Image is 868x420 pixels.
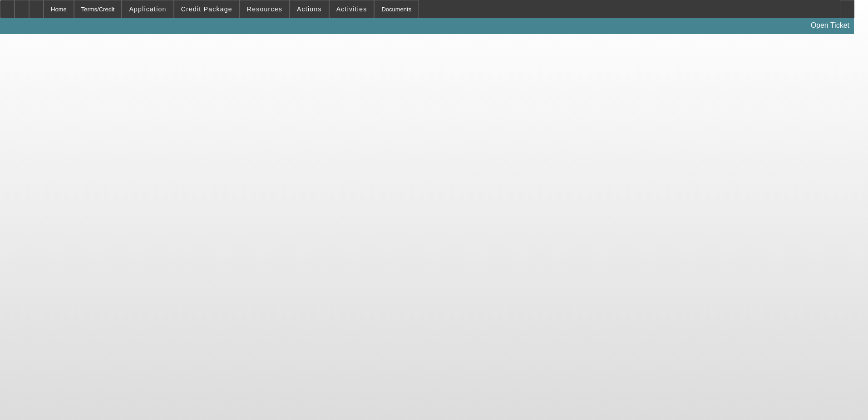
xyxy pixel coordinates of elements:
button: Activities [330,0,374,18]
span: Resources [247,5,282,13]
span: Actions [297,5,322,13]
span: Application [129,5,166,13]
button: Credit Package [174,0,239,18]
button: Actions [290,0,329,18]
span: Activities [336,5,367,13]
button: Resources [240,0,289,18]
button: Application [122,0,173,18]
span: Credit Package [181,5,232,13]
a: Open Ticket [807,18,853,33]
